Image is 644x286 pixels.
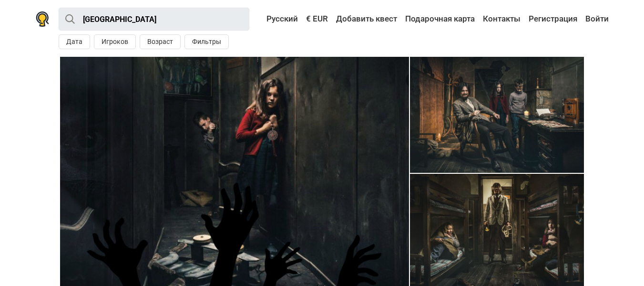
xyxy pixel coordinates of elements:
[260,16,266,22] img: Русский
[59,8,249,31] input: Попробуйте “Лондон”
[184,34,229,49] button: Фильтры
[403,11,477,28] a: Подарочная карта
[36,11,49,27] img: Nowescape logo
[583,11,609,28] a: Войти
[334,11,399,28] a: Добавить квест
[257,11,300,28] a: Русский
[410,57,584,173] img: Тайна заброшенного приюта photo 4
[94,34,136,49] button: Игроков
[526,11,580,28] a: Регистрация
[304,11,330,28] a: € EUR
[59,34,90,49] button: Дата
[410,57,584,173] a: Тайна заброшенного приюта photo 3
[480,11,523,28] a: Контакты
[140,34,181,49] button: Возраст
